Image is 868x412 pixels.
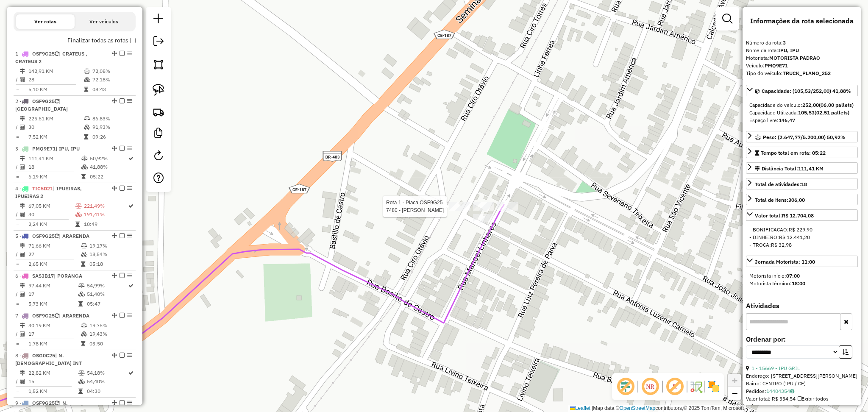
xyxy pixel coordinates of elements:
[86,369,128,377] td: 54,18%
[55,51,59,56] i: Veículo já utilizado nesta sessão
[81,243,87,248] i: % de utilização do peso
[746,372,858,380] div: Endereço: [STREET_ADDRESS][PERSON_NAME]
[28,163,81,171] td: 18
[779,117,795,123] strong: 146,47
[127,98,132,103] em: Opções
[112,146,117,151] em: Alterar sequência das rotas
[746,209,858,221] a: Valor total:R$ 12.704,08
[786,273,800,279] strong: 07:00
[15,220,19,228] td: =
[592,405,593,411] span: |
[81,323,87,328] i: % de utilização do peso
[746,54,858,62] div: Motorista:
[28,250,81,259] td: 27
[128,203,134,209] i: Rota otimizada
[112,353,117,358] em: Alterar sequência das rotas
[81,252,87,257] i: % de utilização da cubagem
[32,233,55,239] span: OSF9G25
[92,67,132,75] td: 72,08%
[746,269,858,291] div: Jornada Motorista: 11:00
[20,331,25,337] i: Total de Atividades
[149,103,168,121] a: Criar rota
[55,401,59,406] i: Veículo já utilizado nesta sessão
[746,256,858,267] a: Jornada Motorista: 11:00
[78,283,85,288] i: % de utilização do peso
[732,388,737,398] span: −
[32,312,55,319] span: OSF9G25
[75,222,80,227] i: Tempo total em rota
[28,67,83,75] td: 142,91 KM
[20,323,25,328] i: Distância Total
[761,150,826,156] span: Tempo total em rota: 05:22
[84,77,90,82] i: % de utilização da cubagem
[28,340,81,348] td: 1,78 KM
[15,98,68,112] span: 2 -
[782,212,814,219] strong: R$ 12.704,08
[783,70,831,76] strong: TRUCK_PLANO_252
[798,109,815,116] strong: 105,53
[75,14,133,29] button: Ver veículos
[801,181,807,187] strong: 18
[15,123,19,131] td: /
[755,258,815,266] div: Jornada Motorista: 11:00
[749,101,854,109] div: Capacidade do veículo:
[762,88,851,94] span: Capacidade: (105,53/252,00) 41,88%
[15,300,19,308] td: =
[84,125,90,130] i: % de utilização da cubagem
[746,131,858,142] a: Peso: (2.647,77/5.200,00) 50,92%
[749,109,854,117] div: Capacidade Utilizada:
[89,321,132,330] td: 19,75%
[15,210,19,219] td: /
[28,173,81,181] td: 6,19 KM
[127,353,132,358] em: Opções
[769,55,820,61] strong: MOTORISTA PADRAO
[150,125,167,144] a: Criar modelo
[120,353,125,358] em: Finalizar rota
[798,395,829,402] span: Exibir todos
[89,154,128,163] td: 50,92%
[783,39,786,46] strong: 3
[32,50,55,57] span: OSF9G25
[28,387,78,395] td: 1,52 KM
[28,321,81,330] td: 30,19 KM
[15,340,19,348] td: =
[120,313,125,318] em: Finalizar rota
[746,334,858,344] label: Ordenar por:
[779,234,810,240] span: R$ 12.441,20
[59,233,89,239] span: | ARARENDA
[689,380,703,393] img: Fluxo de ruas
[78,370,85,376] i: % de utilização do peso
[120,146,125,151] em: Finalizar rota
[127,273,132,278] em: Opções
[75,212,82,217] i: % de utilização da cubagem
[798,165,823,172] span: 111,41 KM
[32,273,54,279] span: SAS3B17
[790,389,794,394] i: Observações
[749,241,854,249] div: - TROCA:
[615,376,636,397] span: Exibir deslocamento
[83,220,128,228] td: 10:49
[473,214,494,223] div: Atividade não roteirizada - MERCEARIA TORRES
[32,352,55,359] span: OSG0C25
[81,341,85,346] i: Tempo total em rota
[15,273,82,279] span: 6 -
[28,260,81,268] td: 2,65 KM
[112,233,117,238] em: Alterar sequência das rotas
[127,313,132,318] em: Opções
[28,242,81,250] td: 71,66 KM
[150,33,167,52] a: Exportar sessão
[120,51,125,56] em: Finalizar rota
[86,290,128,298] td: 51,40%
[755,165,823,173] div: Distância Total:
[746,147,858,158] a: Tempo total em rota: 05:22
[86,387,128,395] td: 04:30
[620,405,656,411] a: OpenStreetMap
[83,210,128,219] td: 191,41%
[15,173,19,181] td: =
[89,173,128,181] td: 05:22
[120,400,125,405] em: Finalizar rota
[28,220,75,228] td: 2,24 KM
[112,51,117,56] em: Alterar sequência das rotas
[15,377,19,386] td: /
[749,117,854,124] div: Espaço livre:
